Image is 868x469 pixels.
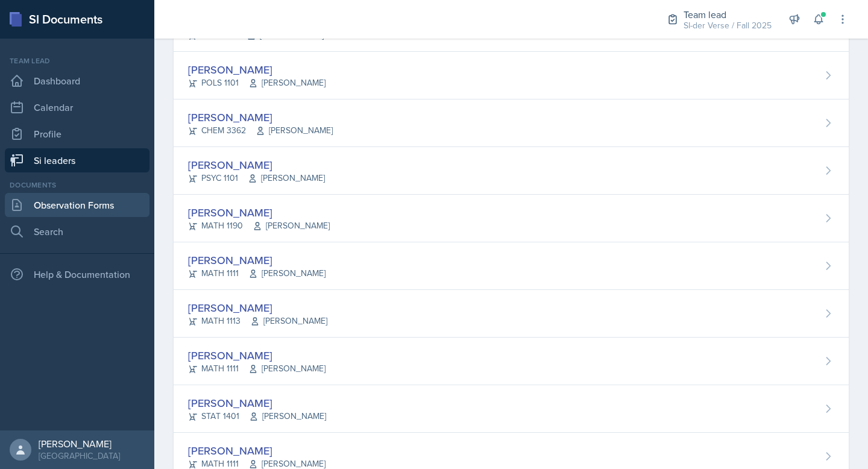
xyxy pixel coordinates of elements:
[188,315,327,327] div: MATH 1113
[5,55,149,66] div: Team lead
[248,77,325,89] span: [PERSON_NAME]
[188,442,325,459] div: [PERSON_NAME]
[39,438,120,450] div: [PERSON_NAME]
[5,122,149,146] a: Profile
[249,410,326,423] span: [PERSON_NAME]
[174,147,849,195] a: [PERSON_NAME] PSYC 1101[PERSON_NAME]
[188,410,326,423] div: STAT 1401
[188,395,326,411] div: [PERSON_NAME]
[250,315,327,327] span: [PERSON_NAME]
[174,385,849,433] a: [PERSON_NAME] STAT 1401[PERSON_NAME]
[174,242,849,290] a: [PERSON_NAME] MATH 1111[PERSON_NAME]
[188,124,333,137] div: CHEM 3362
[174,338,849,385] a: [PERSON_NAME] MATH 1111[PERSON_NAME]
[5,219,149,244] a: Search
[253,219,330,232] span: [PERSON_NAME]
[188,61,325,78] div: [PERSON_NAME]
[5,262,149,286] div: Help & Documentation
[5,95,149,119] a: Calendar
[188,109,333,125] div: [PERSON_NAME]
[5,193,149,217] a: Observation Forms
[39,450,120,462] div: [GEOGRAPHIC_DATA]
[5,180,149,190] div: Documents
[188,219,330,232] div: MATH 1190
[248,362,325,375] span: [PERSON_NAME]
[248,172,325,184] span: [PERSON_NAME]
[188,77,325,89] div: POLS 1101
[188,204,330,221] div: [PERSON_NAME]
[188,267,325,280] div: MATH 1111
[188,157,325,173] div: [PERSON_NAME]
[174,195,849,242] a: [PERSON_NAME] MATH 1190[PERSON_NAME]
[174,52,849,99] a: [PERSON_NAME] POLS 1101[PERSON_NAME]
[5,148,149,172] a: Si leaders
[248,267,325,280] span: [PERSON_NAME]
[188,172,325,184] div: PSYC 1101
[174,99,849,147] a: [PERSON_NAME] CHEM 3362[PERSON_NAME]
[684,7,772,22] div: Team lead
[188,347,325,364] div: [PERSON_NAME]
[174,290,849,338] a: [PERSON_NAME] MATH 1113[PERSON_NAME]
[188,300,327,316] div: [PERSON_NAME]
[684,19,772,32] div: SI-der Verse / Fall 2025
[188,252,325,268] div: [PERSON_NAME]
[256,124,333,137] span: [PERSON_NAME]
[188,362,325,375] div: MATH 1111
[5,69,149,93] a: Dashboard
